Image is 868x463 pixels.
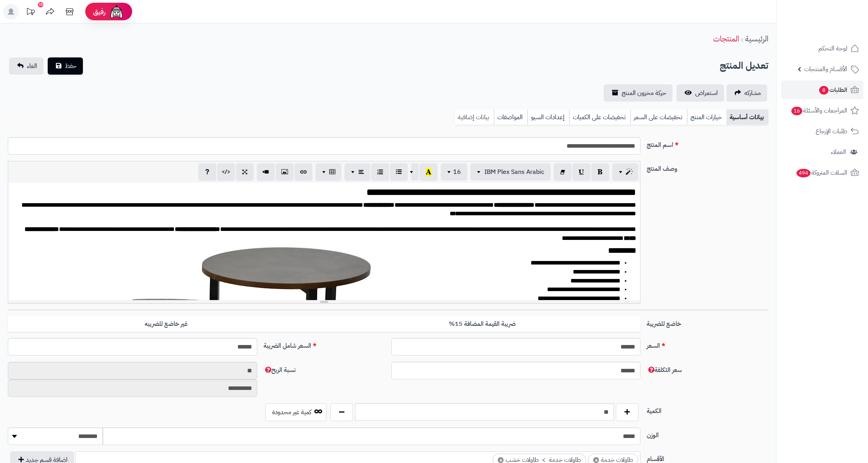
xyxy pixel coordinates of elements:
label: الكمية [644,403,771,416]
span: 16 [453,167,461,177]
span: 8 [819,86,829,95]
div: 10 [38,2,43,7]
label: اسم المنتج [644,137,771,150]
span: الطلبات [818,84,847,95]
a: الغاء [9,57,43,75]
label: خاضع للضريبة [644,316,771,329]
label: الوزن [644,427,771,440]
label: السعر شامل الضريبة [260,338,388,350]
span: الأقسام والمنتجات [804,64,847,75]
a: الطلبات8 [781,80,863,99]
a: المراجعات والأسئلة16 [781,101,863,120]
a: طلبات الإرجاع [781,122,863,141]
a: الرئيسية [745,33,768,45]
span: 494 [796,169,811,177]
label: السعر [644,338,771,350]
span: 16 [791,107,802,115]
a: تخفيضات على السعر [630,109,687,125]
label: ضريبة القيمة المضافة 15% [324,316,640,332]
a: العملاء [781,143,863,161]
a: تخفيضات على الكميات [569,109,630,125]
a: لوحة التحكم [781,39,863,58]
h2: تعديل المنتج [720,58,768,74]
span: لوحة التحكم [818,43,847,54]
label: غير خاضع للضريبه [8,316,324,332]
button: 16 [441,163,467,181]
span: × [498,457,504,463]
span: السلات المتروكة [796,167,847,178]
span: حفظ [65,61,77,71]
span: IBM Plex Sans Arabic [484,167,544,177]
img: ai-face.png [109,4,124,20]
a: السلات المتروكة494 [781,163,863,182]
a: بيانات إضافية [455,109,494,125]
a: المواصفات [494,109,527,125]
span: العملاء [831,147,846,157]
a: استعراض [676,84,724,102]
button: حفظ [48,57,83,75]
span: الغاء [27,61,37,71]
a: بيانات أساسية [726,109,768,125]
a: مشاركه [726,84,767,102]
a: حركة مخزون المنتج [604,84,673,102]
span: سعر التكلفة [647,365,682,375]
a: إعدادات السيو [527,109,569,125]
a: خيارات المنتج [687,109,726,125]
label: وصف المنتج [644,161,771,173]
a: تحديثات المنصة [21,4,40,21]
span: مشاركه [744,88,761,98]
span: نسبة الربح [264,365,296,375]
span: × [593,457,599,463]
span: رفيق [93,7,106,16]
span: المراجعات والأسئلة [791,105,847,116]
span: استعراض [695,88,718,98]
a: المنتجات [713,33,739,45]
span: طلبات الإرجاع [816,126,847,137]
span: حركة مخزون المنتج [622,88,666,98]
img: logo-2.png [815,6,861,22]
button: IBM Plex Sans Arabic [470,163,551,181]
